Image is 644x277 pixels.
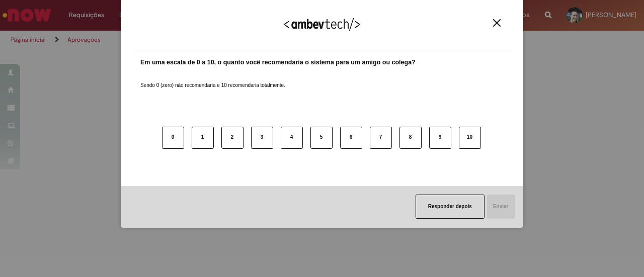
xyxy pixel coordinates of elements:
[493,19,501,27] img: Close
[399,127,422,149] button: 8
[162,127,184,149] button: 0
[310,127,333,149] button: 5
[370,127,392,149] button: 7
[284,18,360,31] img: Logo Ambevtech
[490,19,504,27] button: Close
[221,127,244,149] button: 2
[340,127,362,149] button: 6
[416,195,485,219] button: Responder depois
[192,127,214,149] button: 1
[251,127,273,149] button: 3
[140,58,416,67] label: Em uma escala de 0 a 10, o quanto você recomendaria o sistema para um amigo ou colega?
[459,127,481,149] button: 10
[140,70,285,89] label: Sendo 0 (zero) não recomendaria e 10 recomendaria totalmente.
[429,127,451,149] button: 9
[281,127,303,149] button: 4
